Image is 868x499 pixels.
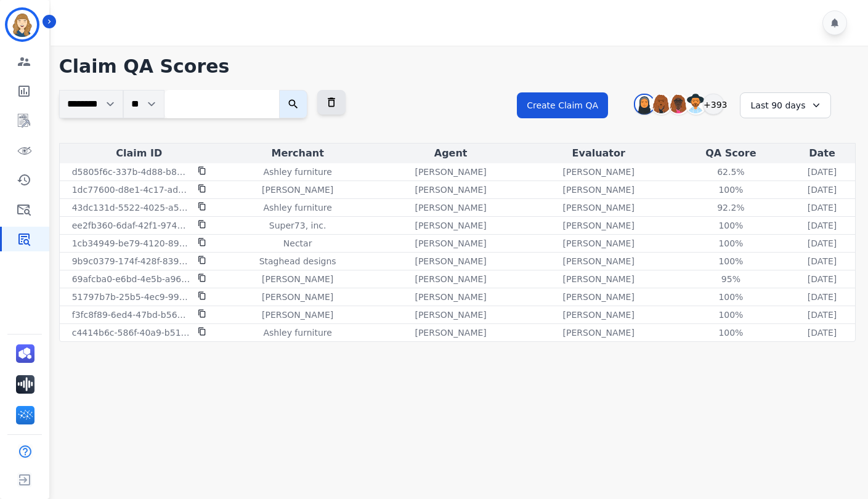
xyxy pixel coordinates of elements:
[415,219,486,232] p: [PERSON_NAME]
[72,166,190,178] p: d5805f6c-337b-4d88-b891-616f31ad66f7
[740,92,831,118] div: Last 90 days
[808,309,837,321] p: [DATE]
[792,146,853,161] div: Date
[703,166,758,178] div: 62.5%
[563,327,635,339] p: [PERSON_NAME]
[563,291,635,303] p: [PERSON_NAME]
[59,55,856,78] h1: Claim QA Scores
[262,184,333,196] p: [PERSON_NAME]
[703,201,758,214] div: 92.2%
[415,184,486,196] p: [PERSON_NAME]
[808,219,837,232] p: [DATE]
[703,309,758,321] div: 100%
[72,291,190,303] p: 51797b7b-25b5-4ec9-9977-e0db3bd9d756
[808,201,837,214] p: [DATE]
[703,237,758,249] div: 100%
[269,219,327,232] p: Super73, inc.
[221,146,375,161] div: Merchant
[263,201,331,214] p: Ashley furniture
[703,94,724,115] div: +393
[72,219,190,232] p: ee2fb360-6daf-42f1-9743-18a2212c7a2d
[72,237,190,249] p: 1cb34949-be79-4120-89c6-3de1fd6fdeff
[259,255,336,267] p: Staghead designs
[808,184,837,196] p: [DATE]
[675,146,787,161] div: QA Score
[379,146,522,161] div: Agent
[808,255,837,267] p: [DATE]
[703,255,758,267] div: 100%
[263,166,331,178] p: Ashley furniture
[415,166,486,178] p: [PERSON_NAME]
[563,201,635,214] p: [PERSON_NAME]
[72,273,190,285] p: 69afcba0-e6bd-4e5b-a960-c23d43ba9d84
[415,327,486,339] p: [PERSON_NAME]
[527,146,670,161] div: Evaluator
[808,166,837,178] p: [DATE]
[563,273,635,285] p: [PERSON_NAME]
[415,201,486,214] p: [PERSON_NAME]
[72,184,190,196] p: 1dc77600-d8e1-4c17-ad20-c57412d9e830
[563,309,635,321] p: [PERSON_NAME]
[703,327,758,339] div: 100%
[415,273,486,285] p: [PERSON_NAME]
[72,309,190,321] p: f3fc8f89-6ed4-47bd-b568-144b2a3cdaa9
[517,92,608,118] button: Create Claim QA
[72,255,190,267] p: 9b9c0379-174f-428f-839c-6544ee188a6e
[263,327,331,339] p: Ashley furniture
[262,309,333,321] p: [PERSON_NAME]
[703,291,758,303] div: 100%
[808,327,837,339] p: [DATE]
[62,146,216,161] div: Claim ID
[808,237,837,249] p: [DATE]
[72,327,190,339] p: c4414b6c-586f-40a9-b51c-ab3b4cb02a4a
[703,219,758,232] div: 100%
[415,291,486,303] p: [PERSON_NAME]
[415,237,486,249] p: [PERSON_NAME]
[563,237,635,249] p: [PERSON_NAME]
[703,184,758,196] div: 100%
[415,309,486,321] p: [PERSON_NAME]
[72,201,190,214] p: 43dc131d-5522-4025-a523-ca9697784816
[415,255,486,267] p: [PERSON_NAME]
[563,184,635,196] p: [PERSON_NAME]
[283,237,312,249] p: Nectar
[262,273,333,285] p: [PERSON_NAME]
[7,10,37,39] img: Bordered avatar
[808,291,837,303] p: [DATE]
[808,273,837,285] p: [DATE]
[703,273,758,285] div: 95%
[563,219,635,232] p: [PERSON_NAME]
[563,166,635,178] p: [PERSON_NAME]
[563,255,635,267] p: [PERSON_NAME]
[262,291,333,303] p: [PERSON_NAME]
